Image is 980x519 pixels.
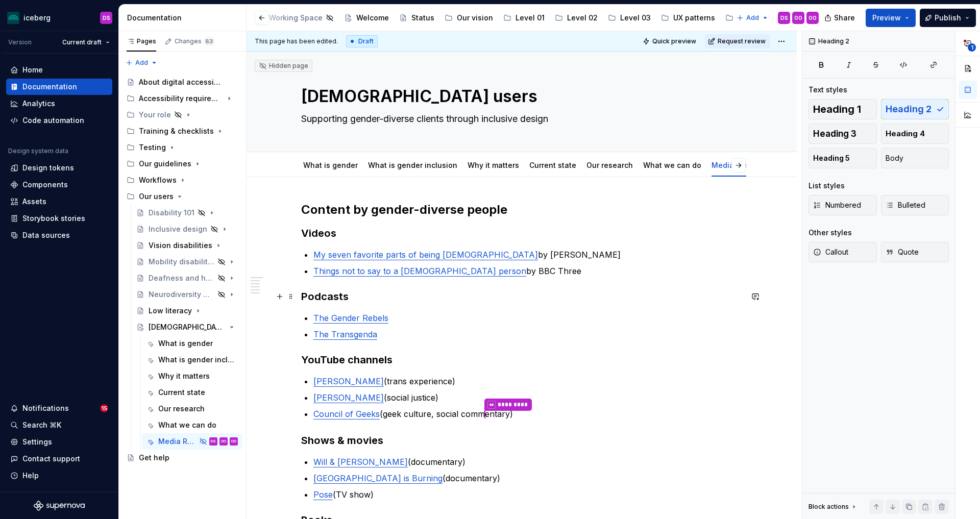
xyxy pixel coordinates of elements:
[62,38,102,46] span: Current draft
[139,175,177,185] div: Workflows
[639,154,705,176] div: What we can do
[368,161,457,169] a: What is gender inclusion
[567,13,598,23] div: Level 02
[935,13,961,23] span: Publish
[221,436,226,447] div: OO
[712,161,774,169] a: Media Resources
[364,154,461,176] div: What is gender inclusion
[299,154,362,176] div: What is gender
[881,242,949,262] button: Quote
[139,191,174,202] div: Our users
[132,221,242,237] a: Inclusive design
[707,154,778,176] div: Media Resources
[813,104,861,114] span: Heading 1
[313,329,377,339] a: The Transgenda
[705,34,770,48] button: Request review
[23,13,51,23] div: iceberg
[808,123,877,144] button: Heading 3
[122,107,242,123] div: Your role
[920,9,976,27] button: Publish
[6,160,112,176] a: Design tokens
[122,90,242,107] div: Accessibility requirements
[142,352,242,368] a: What is gender inclusion
[6,417,112,433] button: Search ⌘K
[139,93,223,104] div: Accessibility requirements
[22,82,77,92] div: Documentation
[620,13,651,23] div: Level 03
[313,249,742,261] p: by [PERSON_NAME]
[158,371,210,381] div: Why it matters
[122,74,242,466] div: Page tree
[886,200,925,210] span: Bulleted
[22,163,74,173] div: Design tokens
[139,77,223,87] div: About digital accessibility
[6,193,112,210] a: Assets
[7,12,19,24] img: 418c6d47-6da6-4103-8b13-b5999f8989a1.png
[259,62,308,70] div: Hidden page
[142,368,242,384] a: Why it matters
[808,14,817,22] div: OO
[139,453,169,463] div: Get help
[6,227,112,243] a: Data sources
[313,391,742,404] p: (social justice)
[808,85,847,95] div: Text styles
[58,35,114,50] button: Current draft
[819,9,862,27] button: Share
[149,224,207,234] div: Inclusive design
[301,353,742,367] h3: YouTube channels
[6,62,112,78] a: Home
[886,129,925,139] span: Heading 4
[22,98,55,109] div: Analytics
[22,403,69,413] div: Notifications
[813,153,850,163] span: Heading 5
[122,56,161,70] button: Add
[158,387,205,398] div: Current state
[22,471,39,481] div: Help
[525,154,580,176] div: Current state
[6,400,112,416] button: Notifications15
[22,115,84,126] div: Code automation
[149,208,194,218] div: Disability 101
[22,437,52,447] div: Settings
[652,37,696,45] span: Quick preview
[132,254,242,270] a: Mobility disabilities
[657,10,719,26] a: UX patterns
[255,37,338,45] span: This page has been edited.
[780,14,788,22] div: DS
[516,13,545,23] div: Level 01
[34,501,85,511] svg: Supernova Logo
[269,13,323,23] div: Working Space
[881,123,949,144] button: Heading 4
[301,289,742,304] h3: Podcasts
[22,230,70,240] div: Data sources
[142,384,242,401] a: Current state
[395,10,438,26] a: Status
[6,434,112,450] a: Settings
[340,10,393,26] a: Welcome
[718,37,766,45] span: Request review
[139,110,171,120] div: Your role
[301,202,742,218] h2: Content by gender-diverse people
[6,112,112,129] a: Code automation
[808,500,858,514] div: Block actions
[721,10,778,26] a: UX writing
[673,13,715,23] div: UX patterns
[968,43,976,52] span: 1
[158,436,196,447] div: Media Resources
[158,355,236,365] div: What is gender inclusion
[457,13,493,23] div: Our vision
[813,247,848,257] span: Callout
[132,237,242,254] a: Vision disabilities
[149,240,212,251] div: Vision disabilities
[301,226,742,240] h3: Videos
[122,450,242,466] a: Get help
[127,37,156,45] div: Pages
[122,123,242,139] div: Training & checklists
[808,195,877,215] button: Numbered
[313,489,333,500] a: Pose
[6,95,112,112] a: Analytics
[881,148,949,168] button: Body
[149,289,214,300] div: Neurodiversity & cognitive disabilities
[122,172,242,188] div: Workflows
